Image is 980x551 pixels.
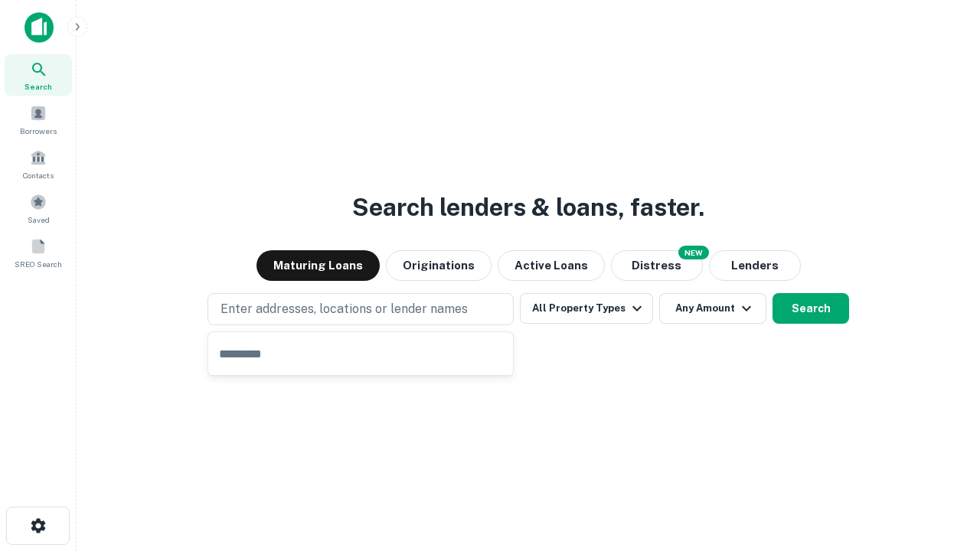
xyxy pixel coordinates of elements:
div: NEW [678,246,709,259]
h3: Search lenders & loans, faster. [352,189,704,226]
button: Enter addresses, locations or lender names [207,293,514,325]
span: Search [24,80,52,93]
button: Maturing Loans [256,250,380,281]
p: Enter addresses, locations or lender names [220,300,468,318]
a: Contacts [5,143,72,184]
a: Borrowers [5,99,72,140]
iframe: Chat Widget [903,429,980,502]
a: Saved [5,187,72,229]
button: Originations [386,250,492,281]
button: Search distressed loans with lien and other non-mortgage details. [611,250,703,281]
span: SREO Search [15,258,62,270]
span: Saved [28,214,50,226]
button: All Property Types [520,293,653,324]
a: SREO Search [5,232,72,273]
button: Any Amount [659,293,766,324]
span: Borrowers [20,125,57,137]
button: Active Loans [498,250,605,281]
button: Lenders [709,250,801,281]
img: capitalize-icon.png [24,12,54,43]
span: Contacts [23,169,54,181]
button: Search [773,293,849,324]
a: Search [5,54,72,96]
